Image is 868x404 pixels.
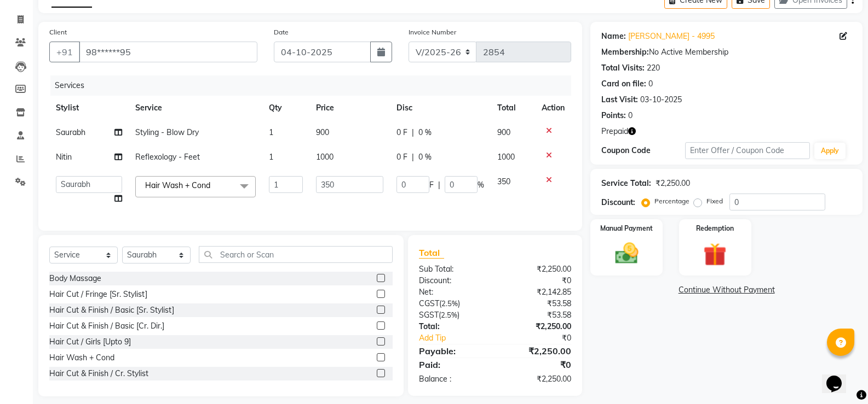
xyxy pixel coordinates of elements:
span: % [478,179,484,191]
div: ( ) [411,309,495,321]
label: Client [49,27,67,37]
div: Membership: [601,46,649,58]
input: Search or Scan [199,246,393,263]
div: Hair Cut & Finish / Basic [Cr. Dir.] [49,320,164,332]
iframe: chat widget [822,360,857,393]
span: Prepaid [601,126,628,137]
a: [PERSON_NAME] - 4995 [628,31,715,42]
th: Stylist [49,96,129,120]
div: ₹2,250.00 [495,264,579,275]
span: 0 F [396,151,407,163]
span: Reflexology - Feet [135,152,200,162]
div: Hair Cut & Finish / Cr. Stylist [49,368,148,379]
span: CGST [419,298,439,308]
span: SGST [419,310,439,320]
label: Invoice Number [409,27,456,37]
span: 350 [497,177,510,186]
div: 03-10-2025 [640,94,682,106]
img: _cash.svg [608,240,646,267]
div: ₹0 [495,275,579,286]
div: ₹0 [509,332,579,344]
span: 0 F [396,127,407,138]
div: Coupon Code [601,145,685,156]
div: Hair Cut & Finish / Basic [Sr. Stylist] [49,305,174,316]
th: Total [491,96,535,120]
div: ₹53.58 [495,298,579,309]
span: 1000 [497,152,515,162]
div: ₹2,250.00 [656,178,690,189]
div: Payable: [411,344,495,358]
div: ( ) [411,298,495,309]
span: 900 [316,127,329,137]
span: Nitin [56,152,72,162]
div: ₹53.58 [495,309,579,321]
span: | [412,127,414,138]
a: Add Tip [411,332,509,344]
input: Search by Name/Mobile/Email/Code [79,42,257,62]
div: ₹2,250.00 [495,321,579,332]
div: ₹2,250.00 [495,373,579,385]
span: Hair Wash + Cond [145,180,210,190]
div: Last Visit: [601,94,638,106]
span: 0 % [418,127,432,138]
div: Total: [411,321,495,332]
span: 0 % [418,151,432,163]
th: Service [129,96,262,120]
span: | [438,179,440,191]
label: Manual Payment [600,224,653,233]
div: Sub Total: [411,264,495,275]
div: 0 [648,78,653,90]
div: Hair Cut / Fringe [Sr. Stylist] [49,289,147,300]
div: ₹0 [495,358,579,371]
input: Enter Offer / Coupon Code [685,142,810,159]
div: Hair Wash + Cond [49,352,114,364]
div: Card on file: [601,78,646,90]
button: Apply [814,143,846,159]
div: Name: [601,31,626,42]
div: Discount: [411,275,495,286]
th: Price [309,96,390,120]
div: Total Visits: [601,62,645,74]
div: ₹2,250.00 [495,344,579,358]
th: Action [535,96,571,120]
div: Discount: [601,197,635,208]
span: 1000 [316,152,334,162]
div: 0 [628,110,633,121]
span: F [429,179,434,191]
span: 2.5% [441,311,457,319]
div: ₹2,142.85 [495,286,579,298]
div: Hair Cut / Girls [Upto 9] [49,336,131,348]
th: Qty [262,96,309,120]
th: Disc [390,96,491,120]
span: Total [419,247,444,259]
div: Service Total: [601,178,651,189]
button: +91 [49,42,80,62]
span: 900 [497,127,510,137]
span: 2.5% [441,299,458,308]
div: 220 [647,62,660,74]
div: Services [50,75,579,96]
label: Percentage [654,196,689,206]
label: Fixed [706,196,723,206]
div: Balance : [411,373,495,385]
div: No Active Membership [601,46,852,58]
div: Points: [601,110,626,121]
div: Body Massage [49,273,101,284]
img: _gift.svg [696,240,734,269]
span: 1 [269,127,273,137]
div: Net: [411,286,495,298]
label: Date [274,27,289,37]
span: | [412,151,414,163]
a: x [210,180,215,190]
div: Paid: [411,358,495,371]
a: Continue Without Payment [593,284,860,296]
span: 1 [269,152,273,162]
span: Styling - Blow Dry [135,127,199,137]
span: Saurabh [56,127,85,137]
label: Redemption [696,224,734,233]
